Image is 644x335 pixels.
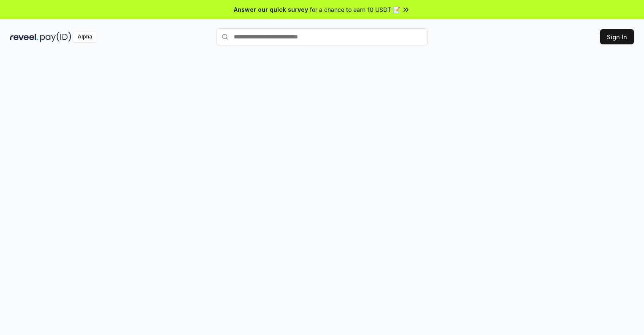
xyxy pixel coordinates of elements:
[40,32,71,42] img: pay_id
[310,5,400,14] span: for a chance to earn 10 USDT 📝
[234,5,308,14] span: Answer our quick survey
[600,29,634,44] button: Sign In
[10,32,38,42] img: reveel_dark
[73,32,97,42] div: Alpha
